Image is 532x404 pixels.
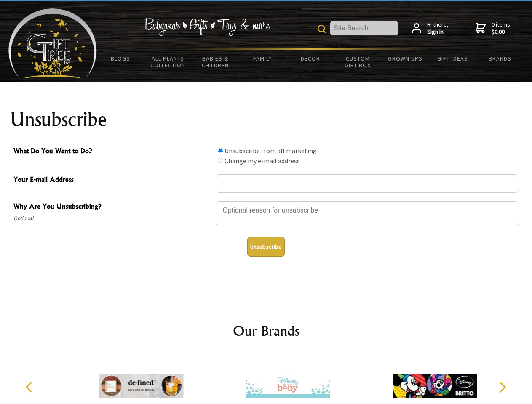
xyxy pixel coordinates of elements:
strong: Sign in [427,28,449,36]
input: What Do You Want to Do? [218,148,223,153]
button: Unsubscribe [247,237,285,257]
img: product search [318,25,326,33]
a: Custom Gift Box [334,50,382,74]
input: Site Search [330,21,398,35]
img: Babyware - Gifts - Toys and more... [8,8,97,78]
a: Family [239,50,287,67]
img: Babywear - Gifts - Toys & more [144,18,270,36]
input: Your E-mail Address [216,174,519,193]
strong: $0.00 [492,28,510,36]
button: Next [493,378,511,396]
a: Hi there,Sign in [412,21,449,36]
a: Decor [286,50,334,67]
button: Previous [21,378,40,396]
a: 0 items$0.00 [476,21,510,36]
h1: Unsubscribe [10,109,522,130]
label: Change my e-mail address [225,157,300,165]
span: Your E-mail Address [13,174,211,186]
input: What Do You Want to Do? [218,158,223,163]
span: Why Are You Unsubscribing? [13,201,211,213]
span: What Do You Want to Do? [13,146,211,158]
a: All Plants Collection [144,50,192,74]
a: Gift Ideas [429,50,476,67]
a: Brands [476,50,524,67]
a: Babies & Children [192,50,239,74]
span: Optional [13,213,211,223]
span: 0 items [492,21,510,36]
a: Grown Ups [381,50,429,67]
label: Unsubscribe from all marketing [225,146,317,155]
textarea: Why Are You Unsubscribing? [216,201,519,226]
h2: Our Brands [17,321,516,341]
a: BLOGS [97,50,144,67]
span: Hi there, [427,21,449,36]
